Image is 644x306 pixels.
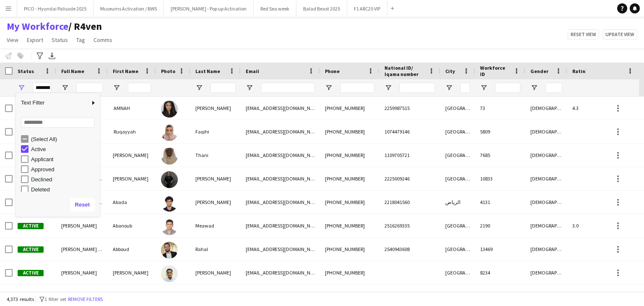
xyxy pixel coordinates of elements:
[525,120,567,143] div: [DEMOGRAPHIC_DATA]
[18,246,44,253] span: Active
[254,0,296,17] button: Red Sea week
[325,68,340,74] span: Phone
[320,238,379,261] div: [PHONE_NUMBER]
[52,36,68,44] span: Status
[31,176,97,183] div: Declined
[525,191,567,214] div: [DEMOGRAPHIC_DATA]
[161,124,178,141] img: ‏ Ruqayyah Faqihi
[241,167,320,190] div: [EMAIL_ADDRESS][DOMAIN_NAME]
[545,83,562,93] input: Gender Filter Input
[23,34,47,45] a: Export
[190,238,241,261] div: Rahal
[475,238,525,261] div: 13469
[18,84,25,92] button: Open Filter Menu
[190,261,241,284] div: [PERSON_NAME]
[161,101,178,118] img: ‏ AMNAH IDRIS
[445,84,453,92] button: Open Filter Menu
[445,68,455,74] span: City
[47,51,57,61] app-action-btn: Export XLSX
[440,214,475,237] div: [GEOGRAPHIC_DATA]
[525,214,567,237] div: [DEMOGRAPHIC_DATA]
[440,238,475,261] div: [GEOGRAPHIC_DATA]
[17,0,93,17] button: PICO - Hyundai Palisade 2025
[384,246,410,252] span: 2540943608
[384,222,410,229] span: 2516269335
[161,171,178,188] img: Aayan Aamir
[61,68,84,74] span: Full Name
[108,120,156,143] div: ‏ Ruqayyah
[35,51,45,61] app-action-btn: Advanced filters
[18,223,44,229] span: Active
[31,146,97,152] div: Active
[210,83,236,93] input: Last Name Filter Input
[21,118,95,128] input: Search filter values
[61,246,133,252] span: [PERSON_NAME] [PERSON_NAME]
[113,68,138,74] span: First Name
[190,120,241,143] div: Faqihi
[18,270,44,276] span: Active
[320,167,379,190] div: [PHONE_NUMBER]
[475,214,525,237] div: 2190
[68,20,102,33] span: R4ven
[530,68,548,74] span: Gender
[93,36,112,44] span: Comms
[161,195,178,212] img: ‏Abada ‏Abu Atta
[320,191,379,214] div: [PHONE_NUMBER]
[495,83,520,93] input: Workforce ID Filter Input
[241,120,320,143] div: [EMAIL_ADDRESS][DOMAIN_NAME]
[7,20,68,33] a: My Workforce
[320,261,379,284] div: [PHONE_NUMBER]
[400,83,435,93] input: National ID/ Iqama number Filter Input
[475,144,525,167] div: 7685
[190,167,241,190] div: [PERSON_NAME]
[93,0,164,17] button: Museums Activation / BWS
[27,36,43,44] span: Export
[440,144,475,167] div: [GEOGRAPHIC_DATA]
[241,214,320,237] div: [EMAIL_ADDRESS][DOMAIN_NAME]
[161,242,178,259] img: Abboud Rahal
[567,214,609,237] div: 3.0
[384,152,410,158] span: 1109705721
[296,0,347,17] button: Balad Beast 2025
[261,83,315,93] input: Email Filter Input
[567,97,609,120] div: 4.3
[384,84,392,92] button: Open Filter Menu
[241,261,320,284] div: [EMAIL_ADDRESS][DOMAIN_NAME]
[480,65,510,77] span: Workforce ID
[384,128,410,135] span: 1074479146
[246,84,253,92] button: Open Filter Menu
[108,191,156,214] div: ‏Abada
[113,84,120,92] button: Open Filter Menu
[161,218,178,235] img: Abanoub Meawad
[108,261,156,284] div: [PERSON_NAME]
[530,84,538,92] button: Open Filter Menu
[195,84,203,92] button: Open Filter Menu
[190,97,241,120] div: [PERSON_NAME]
[525,261,567,284] div: [DEMOGRAPHIC_DATA]
[61,269,97,276] span: [PERSON_NAME]
[73,34,88,45] a: Tag
[480,84,488,92] button: Open Filter Menu
[108,167,156,190] div: [PERSON_NAME]
[475,191,525,214] div: 4131
[90,34,116,45] a: Comms
[16,134,100,245] div: Filter List
[384,105,410,111] span: 2259987515
[241,97,320,120] div: [EMAIL_ADDRESS][DOMAIN_NAME]
[440,167,475,190] div: [GEOGRAPHIC_DATA]
[384,65,425,77] span: National ID/ Iqama number
[440,261,475,284] div: [GEOGRAPHIC_DATA]
[384,199,410,205] span: 2218041560
[161,68,175,74] span: Photo
[31,166,97,173] div: Approved
[190,144,241,167] div: Thani
[320,97,379,120] div: [PHONE_NUMBER]
[475,167,525,190] div: 10833
[572,68,588,74] span: Rating
[475,97,525,120] div: 73
[108,97,156,120] div: ‏ AMNAH
[340,83,374,93] input: Phone Filter Input
[31,156,97,162] div: Applicant
[241,238,320,261] div: [EMAIL_ADDRESS][DOMAIN_NAME]
[18,68,34,74] span: Status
